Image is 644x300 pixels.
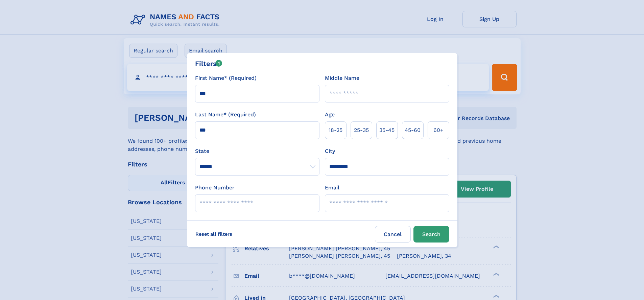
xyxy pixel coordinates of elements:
[325,184,339,192] label: Email
[325,74,359,82] label: Middle Name
[195,147,319,155] label: State
[354,126,369,134] span: 25‑35
[405,126,421,134] span: 45‑60
[375,226,411,243] label: Cancel
[433,126,444,134] span: 60+
[195,184,235,192] label: Phone Number
[195,111,256,119] label: Last Name* (Required)
[413,226,449,243] button: Search
[195,74,257,82] label: First Name* (Required)
[379,126,395,134] span: 35‑45
[191,226,237,242] label: Reset all filters
[325,111,335,119] label: Age
[325,147,335,155] label: City
[195,59,222,69] div: Filters
[329,126,342,134] span: 18‑25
